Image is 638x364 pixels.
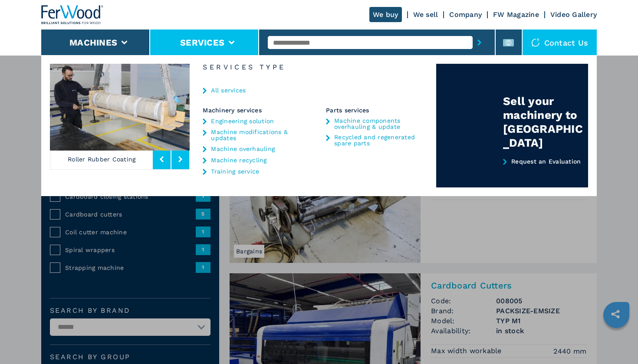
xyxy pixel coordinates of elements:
h6: Services Type [190,64,436,75]
a: Video Gallery [550,10,597,19]
a: FW Magazine [493,10,539,19]
div: Parts services [326,107,436,114]
img: Ferwood [41,5,104,24]
img: Contact us [531,38,540,47]
div: Sell your machinery to [GEOGRAPHIC_DATA] [503,94,588,150]
a: Machine components overhauling & update [334,118,415,130]
p: Roller Rubber Coating [50,149,153,169]
a: Machine modifications & updates [211,129,292,141]
div: Machinery services [203,107,313,114]
a: Machine overhauling [211,146,275,152]
img: image [50,64,190,151]
a: We sell [413,10,438,19]
a: Training service [211,168,259,174]
a: Request an Evaluation [436,158,588,188]
button: submit-button [473,33,486,52]
div: Contact us [523,30,597,56]
button: Machines [69,37,117,48]
img: image [190,64,329,151]
button: Services [180,37,224,48]
a: We buy [369,7,402,22]
a: All services [211,87,246,93]
a: Company [449,10,482,19]
a: Machine recycling [211,157,266,163]
a: Engineering solution [211,118,274,124]
a: Recycled and regenerated spare parts [334,134,415,146]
